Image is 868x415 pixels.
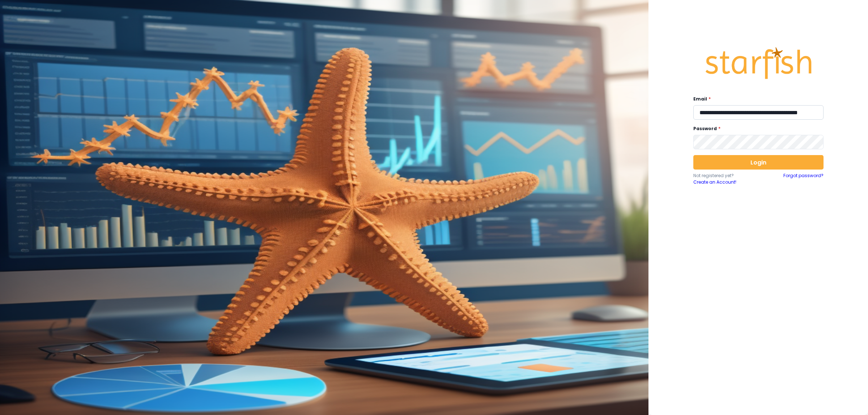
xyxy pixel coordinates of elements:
p: Not registered yet? [693,172,758,179]
label: Password [693,125,819,132]
button: Login [693,155,824,170]
label: Email [693,96,819,102]
a: Forgot password? [783,172,824,185]
a: Create an Account! [693,179,758,185]
img: Logo.42cb71d561138c82c4ab.png [704,40,813,86]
